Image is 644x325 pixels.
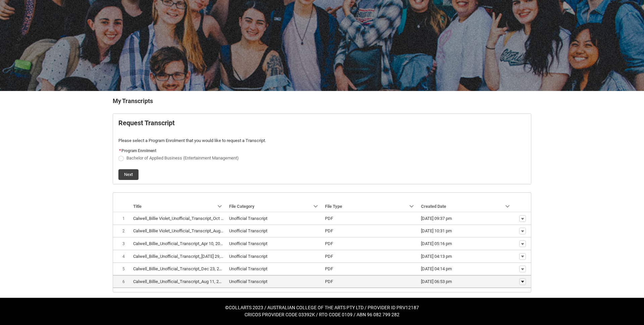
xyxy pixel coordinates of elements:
[133,266,233,271] lightning-base-formatted-text: Calwell_Billie_Unofficial_Transcript_Dec 23, 2024.pdf
[229,266,267,271] lightning-base-formatted-text: Unofficial Transcript
[421,228,452,233] lightning-formatted-date-time: [DATE] 10:31 pm
[229,254,267,259] lightning-base-formatted-text: Unofficial Transcript
[325,254,333,259] lightning-base-formatted-text: PDF
[325,279,333,284] lightning-base-formatted-text: PDF
[118,137,526,144] p: Please select a Program Enrolment that you would like to request a Transcript.
[121,148,156,153] span: Program Enrolment
[133,279,233,284] lightning-base-formatted-text: Calwell_Billie_Unofficial_Transcript_Aug 11, 2025.pdf
[325,241,333,246] lightning-base-formatted-text: PDF
[118,169,139,180] button: Next
[133,228,245,233] lightning-base-formatted-text: Calwell_Billie Violet_Unofficial_Transcript_Aug 15, 2023.pdf
[229,228,267,233] lightning-base-formatted-text: Unofficial Transcript
[421,254,452,259] lightning-formatted-date-time: [DATE] 04:13 pm
[126,155,239,160] span: Bachelor of Applied Business (Entertainment Management)
[229,216,267,221] lightning-base-formatted-text: Unofficial Transcript
[421,266,452,271] lightning-formatted-date-time: [DATE] 04:14 pm
[325,266,333,271] lightning-base-formatted-text: PDF
[113,113,531,184] article: Request_Student_Transcript flow
[118,119,175,127] b: Request Transcript
[325,228,333,233] lightning-base-formatted-text: PDF
[133,216,244,221] lightning-base-formatted-text: Calwell_Billie Violet_Unofficial_Transcript_Oct 17, 2022.pdf
[421,216,452,221] lightning-formatted-date-time: [DATE] 09:37 pm
[113,97,153,104] b: My Transcripts
[229,241,267,246] lightning-base-formatted-text: Unofficial Transcript
[421,241,452,246] lightning-formatted-date-time: [DATE] 05:16 pm
[119,148,121,153] abbr: required
[421,279,452,284] lightning-formatted-date-time: [DATE] 06:53 pm
[133,241,232,246] lightning-base-formatted-text: Calwell_Billie_Unofficial_Transcript_Apr 10, 2024.pdf
[229,279,267,284] lightning-base-formatted-text: Unofficial Transcript
[133,254,238,259] lightning-base-formatted-text: Calwell_Billie_Unofficial_Transcript_[DATE] 29, 2024.pdf
[325,216,333,221] lightning-base-formatted-text: PDF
